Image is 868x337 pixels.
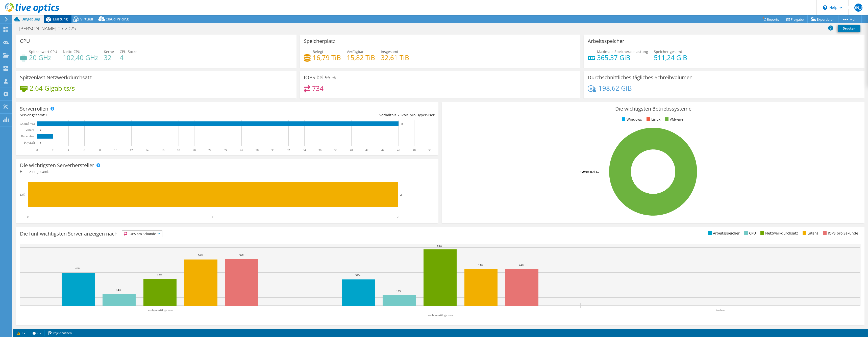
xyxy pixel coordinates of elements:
[759,15,783,23] a: Reports
[397,215,399,219] text: 2
[68,148,69,152] text: 4
[130,148,133,152] text: 12
[271,148,274,152] text: 30
[177,148,180,152] text: 18
[25,128,35,132] text: Virtuell
[365,148,368,152] text: 42
[120,49,138,54] span: CPU-Sockel
[122,231,162,237] span: IOPS pro Sekunde
[24,141,35,144] text: Physisch
[303,148,306,152] text: 34
[589,170,599,173] tspan: ESXi 8.0
[854,4,862,12] span: [PERSON_NAME]
[145,148,148,152] text: 14
[427,314,454,317] text: de-nbg-esx02.ge.local
[20,193,25,196] text: Dell
[52,148,54,152] text: 2
[381,148,384,152] text: 44
[104,49,114,54] span: Kerne
[157,273,162,276] text: 32%
[822,230,858,236] li: IOPS pro Sekunde
[208,148,211,152] text: 22
[29,330,45,336] a: 2
[783,15,808,23] a: Freigabe
[597,55,648,60] h4: 365,37 GiB
[588,38,624,44] h3: Arbeitsspeicher
[36,148,38,152] text: 0
[313,49,323,54] span: Belegt
[413,148,416,152] text: 48
[588,75,692,80] h3: Durchschnittliches tägliches Schreibvolumen
[396,290,401,293] text: 12%
[84,148,85,152] text: 6
[437,244,442,247] text: 68%
[313,55,341,60] h4: 16,79 TiB
[428,148,431,152] text: 50
[14,330,29,336] a: 1
[654,49,682,54] span: Speicher gesamt
[287,148,290,152] text: 32
[20,106,48,112] h3: Serverrollen
[807,15,838,23] a: Exportieren
[716,308,725,312] text: Andere
[193,148,196,152] text: 20
[212,215,213,219] text: 1
[20,112,227,118] div: Server gesamt:
[20,38,30,44] h3: CPU
[44,330,75,336] a: Projektnotizen
[99,148,101,152] text: 8
[29,49,57,54] span: Spitzenwert CPU
[55,135,57,138] text: 2
[80,17,93,21] span: Virtuell
[350,148,353,152] text: 40
[318,148,321,152] text: 36
[446,106,860,112] h3: Die wichtigsten Betriebssysteme
[654,55,687,60] h4: 511,24 GiB
[838,25,860,32] a: Drucken
[53,17,68,21] span: Leistung
[27,215,29,219] text: 0
[334,148,337,152] text: 38
[801,230,819,236] li: Latenz
[21,135,35,138] text: Hypervisor
[381,55,409,60] h4: 32,61 TiB
[347,49,364,54] span: Verfügbar
[120,55,138,60] h4: 4
[304,75,336,80] h3: IOPS bei 95 %
[823,5,827,10] svg: \n
[240,148,243,152] text: 26
[30,85,75,91] h4: 2,64 Gigabits/s
[599,85,632,91] h4: 198,62 GiB
[400,193,402,196] text: 2
[401,123,404,125] text: 46
[759,230,798,236] li: Netzwerkdurchsatz
[347,55,375,60] h4: 15,82 TiB
[20,75,92,80] h3: Spitzenlast Netzwerkdurchsatz
[147,308,174,312] text: de-nbg-esx01.ge.local
[397,148,400,152] text: 46
[478,263,483,266] text: 44%
[198,254,203,257] text: 56%
[312,86,324,91] h4: 734
[707,230,740,236] li: Arbeitsspeicher
[239,253,244,256] text: 56%
[621,117,642,122] li: Windows
[161,148,164,152] text: 16
[20,163,94,168] h3: Die wichtigsten Serverhersteller
[398,113,402,117] span: 23
[256,148,259,152] text: 28
[355,274,360,277] text: 32%
[114,148,117,152] text: 10
[580,170,589,173] tspan: 100.0%
[597,49,648,54] span: Maximale Speicherauslastung
[743,230,756,236] li: CPU
[116,288,121,291] text: 14%
[40,129,41,132] text: 0
[104,55,114,60] h4: 32
[381,49,398,54] span: Insgesamt
[20,169,435,174] h4: Hersteller gesamt:
[29,55,57,60] h4: 20 GHz
[16,26,84,31] h1: [PERSON_NAME] 05-2025
[63,49,80,54] span: Netto-CPU
[21,17,40,21] span: Umgebung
